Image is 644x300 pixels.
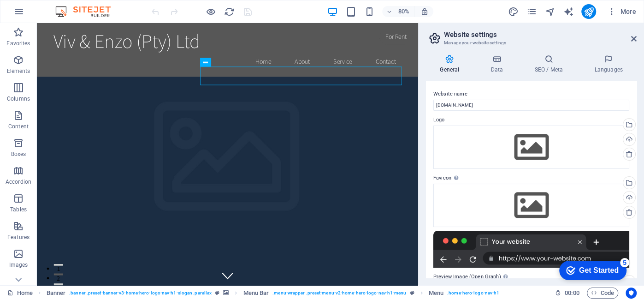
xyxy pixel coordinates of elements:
[428,7,469,27] div: For Rent
[433,89,629,100] label: Website name
[224,6,235,17] button: reload
[603,4,640,19] button: More
[591,288,614,299] span: Code
[433,184,629,227] div: Select files from the file manager, stock photos, or upload file(s)
[433,173,629,184] label: Favicon
[520,54,580,74] h4: SEO / Meta
[544,6,555,17] button: navigator
[571,289,573,296] span: :
[8,123,29,130] p: Content
[47,288,499,299] nav: breadcrumb
[555,288,579,299] h6: Session time
[272,288,406,299] span: . menu-wrapper .preset-menu-v2-home-hero-logo-nav-h1-menu
[6,178,31,186] p: Accordion
[444,30,637,39] h2: Website settings
[565,288,579,299] span: 00 00
[581,4,596,19] button: publish
[7,234,30,241] p: Features
[563,6,573,17] i: AI Writer
[6,40,30,47] p: Favorites
[11,150,26,158] p: Boxes
[447,288,499,299] span: . home-hero-logo-nav-h1
[508,6,519,17] button: design
[7,5,75,24] div: Get Started 5 items remaining, 0% complete
[215,290,219,295] i: This element is a customizable preset
[53,6,122,17] img: Editor Logo
[382,6,415,17] button: 80%
[69,288,212,299] span: . banner .preset-banner-v3-home-hero-logo-nav-h1-slogan .parallax
[68,2,77,11] div: 5
[224,6,235,17] i: Reload page
[563,6,574,17] button: text_generator
[420,7,428,16] i: On resize automatically adjust zoom level to fit chosen device.
[10,206,27,213] p: Tables
[205,6,216,17] button: Click here to leave preview mode and continue editing
[37,23,418,285] iframe: To enrich screen reader interactions, please activate Accessibility in Grammarly extension settings
[27,10,67,18] div: Get Started
[477,54,520,74] h4: Data
[544,6,555,17] i: Navigator
[243,288,269,299] span: Click to select. Double-click to edit
[626,288,637,299] button: Usercentrics
[433,114,629,126] label: Logo
[433,271,629,282] label: Preview Image (Open Graph)
[7,288,33,299] a: Click to cancel selection. Double-click to open Pages
[396,6,411,17] h6: 80%
[607,7,636,16] span: More
[426,54,477,74] h4: General
[583,6,594,17] i: Publish
[410,290,414,295] i: This element is a customizable preset
[223,290,229,295] i: This element contains a background
[7,67,30,75] p: Elements
[587,288,618,299] button: Code
[9,261,28,269] p: Images
[580,54,637,74] h4: Languages
[526,6,537,17] button: pages
[526,6,537,17] i: Pages (Ctrl+Alt+S)
[47,288,66,299] span: Click to select. Double-click to edit
[508,6,518,17] i: Design (Ctrl+Alt+Y)
[433,100,629,111] input: Name...
[7,95,30,102] p: Columns
[429,288,443,299] span: Click to select. Double-click to edit
[444,39,618,47] h3: Manage your website settings
[433,126,629,169] div: Select files from the file manager, stock photos, or upload file(s)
